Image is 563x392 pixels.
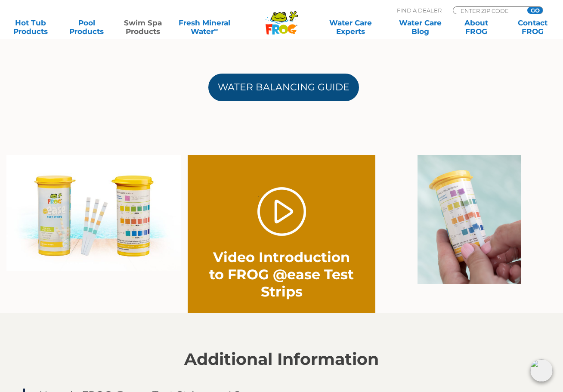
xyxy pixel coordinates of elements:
h2: Additional Information [17,350,546,369]
a: Water CareBlog [399,19,442,36]
a: ContactFROG [511,19,554,36]
a: Water CareExperts [315,19,386,36]
img: openIcon [530,359,553,382]
p: Find A Dealer [397,6,442,14]
img: @easeTESTstrips [418,155,521,284]
a: Play Video [257,187,306,236]
input: Zip Code Form [460,7,518,14]
a: PoolProducts [65,19,108,36]
img: TestStripPoolside [6,155,181,272]
a: AboutFROG [455,19,498,36]
a: Water Balancing Guide [208,74,359,101]
a: Hot TubProducts [9,19,52,36]
a: Fresh MineralWater∞ [177,19,232,36]
a: Swim SpaProducts [121,19,164,36]
h2: Video Introduction to FROG @ease Test Strips [207,249,357,300]
sup: ∞ [214,26,218,33]
input: GO [527,7,543,14]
